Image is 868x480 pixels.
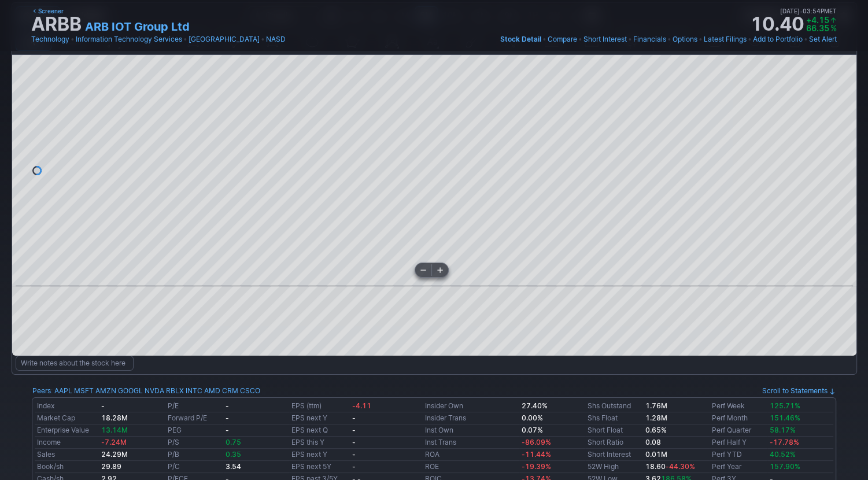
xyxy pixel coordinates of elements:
span: 157.90% [770,462,800,471]
span: • [800,6,803,16]
b: - [226,426,229,434]
span: 66.35 [806,23,829,33]
span: 0.35 [226,450,241,459]
td: P/S [165,437,223,449]
span: -86.09% [522,438,551,446]
span: +4.15 [806,15,829,25]
td: Insider Own [423,400,519,412]
td: Book/sh [35,461,99,473]
a: MSFT [74,385,94,397]
td: P/B [165,449,223,461]
b: 27.40% [522,401,548,410]
td: Perf Quarter [710,424,767,437]
a: Technology [31,34,69,45]
b: - [352,438,356,446]
td: Forward P/E [165,412,223,424]
span: • [183,34,187,45]
a: AAPL [54,385,72,397]
span: 125.71% [770,401,800,410]
a: ARB IOT Group Ltd [85,19,190,35]
b: 18.28M [101,413,128,422]
a: CSCO [240,385,260,397]
td: EPS (ttm) [289,400,349,412]
td: ROE [423,461,519,473]
a: Add to Portfolio [753,34,803,45]
span: Latest Filings [704,35,747,43]
a: [GEOGRAPHIC_DATA] [189,34,260,45]
span: % [830,23,837,33]
a: 0.08 [645,438,661,446]
td: Shs Float [585,412,643,424]
span: • [71,34,75,45]
td: Sales [35,449,99,461]
a: Compare [548,34,577,45]
td: Inst Trans [423,437,519,449]
b: - [226,413,229,422]
b: 18.60 [645,462,695,471]
span: 13.14M [101,426,128,434]
td: Inst Own [423,424,519,437]
strong: 10.40 [750,15,804,34]
b: - [352,413,356,422]
span: -44.30% [666,462,695,471]
td: PEG [165,424,223,437]
a: Short Ratio [588,438,623,446]
span: 40.52% [770,450,796,459]
td: Perf Week [710,400,767,412]
button: Zoom in [432,263,448,277]
span: • [578,34,582,45]
span: -19.39% [522,462,551,471]
td: 52W High [585,461,643,473]
a: INTC [186,385,202,397]
a: NASD [266,34,286,45]
a: 0.01M [645,450,667,459]
td: EPS next Y [289,449,349,461]
span: • [699,34,703,45]
a: Short Interest [583,34,627,45]
td: Enterprise Value [35,424,99,437]
td: Perf Month [710,412,767,424]
a: Options [673,34,697,45]
a: AMD [204,385,220,397]
b: 24.29M [101,450,128,459]
div: : [32,385,260,397]
b: - [352,426,356,434]
a: Short Interest [588,450,631,459]
span: • [804,34,808,45]
a: GOOGL [118,385,143,397]
span: -4.11 [352,401,371,410]
span: -17.78% [770,438,799,446]
span: -11.44% [522,450,551,459]
span: Stock Detail [500,35,541,43]
span: • [261,34,265,45]
a: Short Float [588,426,623,434]
td: Perf Half Y [710,437,767,449]
span: • [628,34,632,45]
td: P/C [165,461,223,473]
td: Market Cap [35,412,99,424]
span: • [542,34,546,45]
a: Screener [31,6,64,16]
b: 0.07% [522,426,543,434]
td: Insider Trans [423,412,519,424]
td: EPS this Y [289,437,349,449]
td: Shs Outstand [585,400,643,412]
b: - [226,401,229,410]
td: EPS next Y [289,412,349,424]
a: 0.65% [645,426,667,434]
td: P/E [165,400,223,412]
span: [DATE] 03:54PM ET [780,6,837,16]
span: 151.46% [770,413,800,422]
small: - [101,401,105,410]
td: Income [35,437,99,449]
a: Set Alert [809,34,837,45]
b: 0.00% [522,413,543,422]
span: 58.17% [770,426,796,434]
td: Perf Year [710,461,767,473]
span: • [667,34,671,45]
b: 1.28M [645,413,667,422]
a: CRM [222,385,238,397]
a: AMZN [95,385,116,397]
